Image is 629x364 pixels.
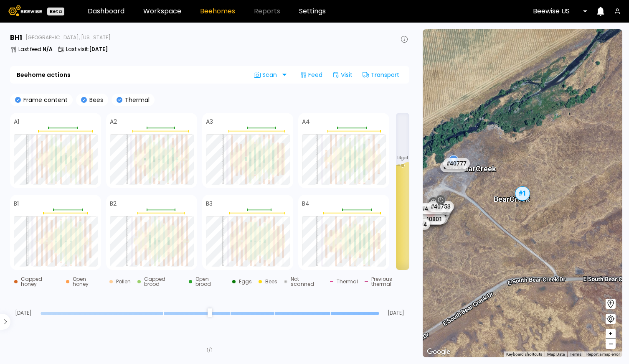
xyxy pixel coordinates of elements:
[18,47,53,52] p: Last feed :
[427,201,454,212] div: # 40753
[443,158,470,169] div: # 40777
[460,155,496,173] div: Bear Creek
[608,328,613,339] span: +
[8,5,42,16] img: Beewise logo
[586,352,620,356] a: Report a map error
[397,156,408,160] span: 14 gal
[25,35,111,40] span: [GEOGRAPHIC_DATA], [US_STATE]
[110,201,117,206] h4: B2
[21,97,68,103] p: Frame content
[570,352,581,356] a: Terms
[206,119,213,125] h4: A3
[10,34,22,41] h3: BH 1
[440,161,467,172] div: # 40792
[606,329,616,339] button: +
[425,346,452,357] img: Google
[506,351,542,357] button: Keyboard shortcuts
[547,351,565,357] button: Map Data
[110,119,117,125] h4: A2
[299,8,326,15] a: Settings
[425,346,452,357] a: Open this area in Google Maps (opens a new window)
[291,277,324,287] div: Not scanned
[87,97,103,103] p: Bees
[302,119,310,125] h4: A4
[195,277,226,287] div: Open brood
[606,339,616,349] button: –
[254,71,280,78] span: Scan
[17,72,71,78] b: Beehome actions
[122,97,150,103] p: Thermal
[265,279,277,284] div: Bees
[14,119,19,125] h4: A1
[494,186,530,203] div: Bear Creek
[73,277,103,287] div: Open honey
[14,201,19,206] h4: B1
[89,46,108,53] b: [DATE]
[419,214,446,224] div: # 40801
[207,346,213,354] div: 1 / 1
[359,68,403,81] div: Transport
[21,277,59,287] div: Capped honey
[371,277,413,287] div: Previous thermal
[88,8,124,15] a: Dashboard
[143,8,181,15] a: Workspace
[420,203,447,214] div: # 40789
[10,311,37,316] span: [DATE]
[206,201,213,206] h4: B3
[239,279,252,284] div: Eggs
[515,186,530,200] div: # 1
[43,46,53,53] b: N/A
[329,68,356,81] div: Visit
[116,279,131,284] div: Pollen
[302,201,309,206] h4: B4
[47,8,64,15] div: Beta
[200,8,235,15] a: Beehomes
[609,339,613,349] span: –
[417,214,444,225] div: # 40804
[254,8,280,15] span: Reports
[418,203,445,214] div: # 40765
[144,277,182,287] div: Capped brood
[66,47,108,52] p: Last visit :
[297,68,326,81] div: Feed
[337,279,358,284] div: Thermal
[382,311,409,316] span: [DATE]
